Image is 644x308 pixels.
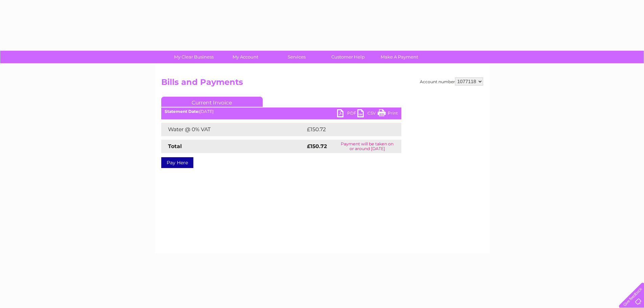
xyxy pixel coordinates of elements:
[307,143,327,149] strong: £150.72
[333,140,401,153] td: Payment will be taken on or around [DATE]
[420,77,483,86] div: Account number
[165,109,199,114] b: Statement Date:
[269,51,325,63] a: Services
[305,123,389,136] td: £150.72
[320,51,376,63] a: Customer Help
[337,109,357,119] a: PDF
[161,97,263,107] a: Current Invoice
[168,143,182,149] strong: Total
[161,157,193,168] a: Pay Here
[217,51,273,63] a: My Account
[161,109,401,114] div: [DATE]
[161,123,305,136] td: Water @ 0% VAT
[166,51,222,63] a: My Clear Business
[357,109,378,119] a: CSV
[378,109,398,119] a: Print
[161,77,483,90] h2: Bills and Payments
[372,51,427,63] a: Make A Payment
